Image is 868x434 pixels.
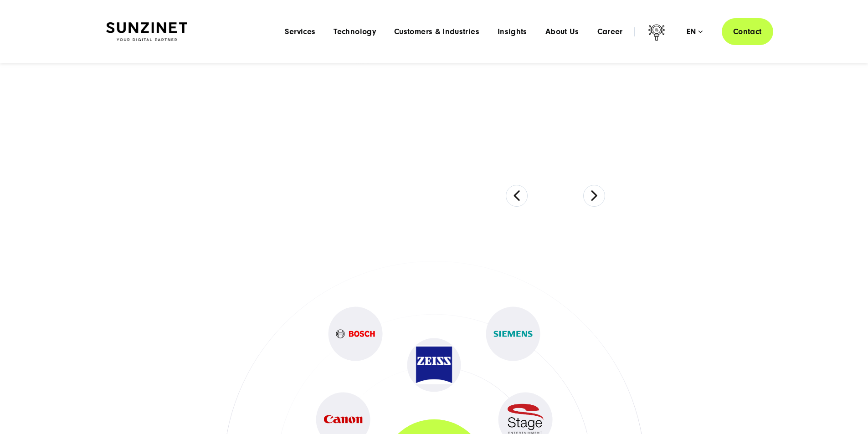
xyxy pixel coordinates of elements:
[336,330,375,338] img: Customer Logo Bosch, bosch written in red - Full service Digital Agency SUNZINET
[285,27,315,36] a: Services
[545,27,579,36] a: About Us
[415,346,453,384] img: Customer logo Zeiss in blue and white Blau und Zeiss written in white - Full service Digital Agen...
[494,331,533,337] img: Customer logo Siemens written in green - Full service Digital Agency SUNZINET
[498,27,527,36] a: Insights
[324,415,363,424] img: Customer logo Canon, cannon written in red Full service Digital Agency SUNZINET
[722,18,773,45] a: Contact
[687,27,703,36] div: en
[597,27,623,36] a: Career
[106,22,187,41] img: SUNZINET Full Service Digital Agentur
[334,27,376,36] a: Technology
[394,27,479,36] a: Customers & Industries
